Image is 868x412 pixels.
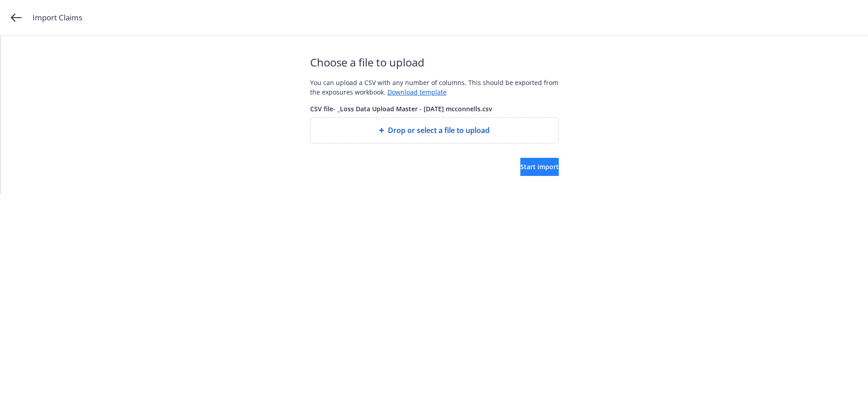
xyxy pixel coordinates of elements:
span: Drop or select a file to upload [388,125,490,136]
span: Start import [520,162,559,171]
span: Choose a file to upload [310,54,559,71]
span: Import Claims [33,12,82,24]
div: You can upload a CSV with any number of columns. This should be exported from the exposures workb... [310,78,559,97]
div: Drop or select a file to upload [310,117,559,143]
a: Download template [387,88,447,96]
button: Start import [520,158,559,176]
span: CSV file - _Loss Data Upload Master - [DATE] mcconnells.csv [310,104,559,114]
